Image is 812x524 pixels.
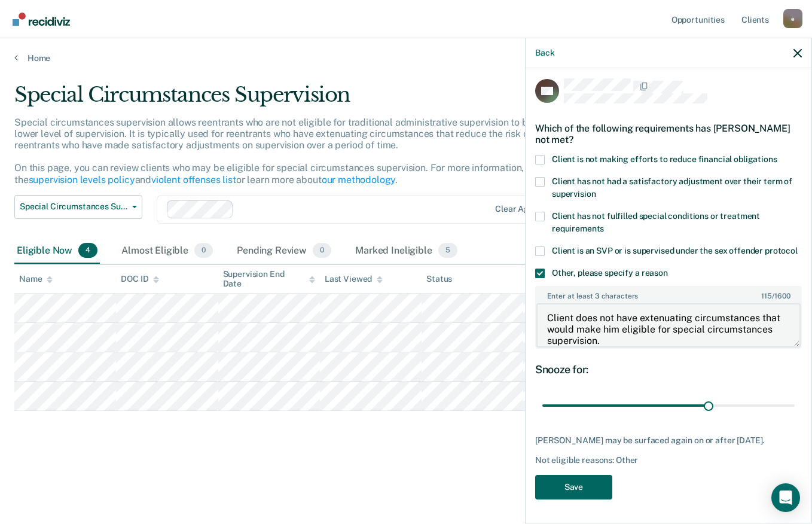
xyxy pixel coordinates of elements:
[783,9,802,28] button: Profile dropdown button
[194,243,213,258] span: 0
[536,303,801,348] textarea: Client does not have extenuating circumstances that would make him eligible for special circumsta...
[121,274,159,284] div: DOC ID
[535,363,802,376] div: Snooze for:
[78,243,97,258] span: 4
[14,117,602,185] p: Special circumstances supervision allows reentrants who are not eligible for traditional administ...
[535,455,802,465] div: Not eligible reasons: Other
[119,238,215,264] div: Almost Eligible
[535,435,802,446] div: [PERSON_NAME] may be surfaced again on or after [DATE].
[14,83,624,117] div: Special Circumstances Supervision
[151,174,236,185] a: violent offenses list
[426,274,452,284] div: Status
[20,202,127,212] span: Special Circumstances Supervision
[552,211,760,233] span: Client has not fulfilled special conditions or treatment requirements
[535,48,554,58] button: Back
[353,238,460,264] div: Marked Ineligible
[313,243,331,258] span: 0
[325,274,383,284] div: Last Viewed
[535,113,802,155] div: Which of the following requirements has [PERSON_NAME] not met?
[761,292,790,300] span: / 1600
[234,238,334,264] div: Pending Review
[495,204,546,214] div: Clear agents
[19,274,53,284] div: Name
[552,246,798,255] span: Client is an SVP or is supervised under the sex offender protocol
[438,243,457,258] span: 5
[322,174,396,185] a: our methodology
[535,475,612,499] button: Save
[761,292,772,300] span: 115
[14,53,798,63] a: Home
[14,238,100,264] div: Eligible Now
[13,13,70,26] img: Recidiviz
[536,287,801,300] label: Enter at least 3 characters
[552,154,777,164] span: Client is not making efforts to reduce financial obligations
[29,174,135,185] a: supervision levels policy
[552,268,668,278] span: Other, please specify a reason
[223,269,315,290] div: Supervision End Date
[783,9,802,28] div: e
[552,176,792,199] span: Client has not had a satisfactory adjustment over their term of supervision
[771,483,800,512] div: Open Intercom Messenger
